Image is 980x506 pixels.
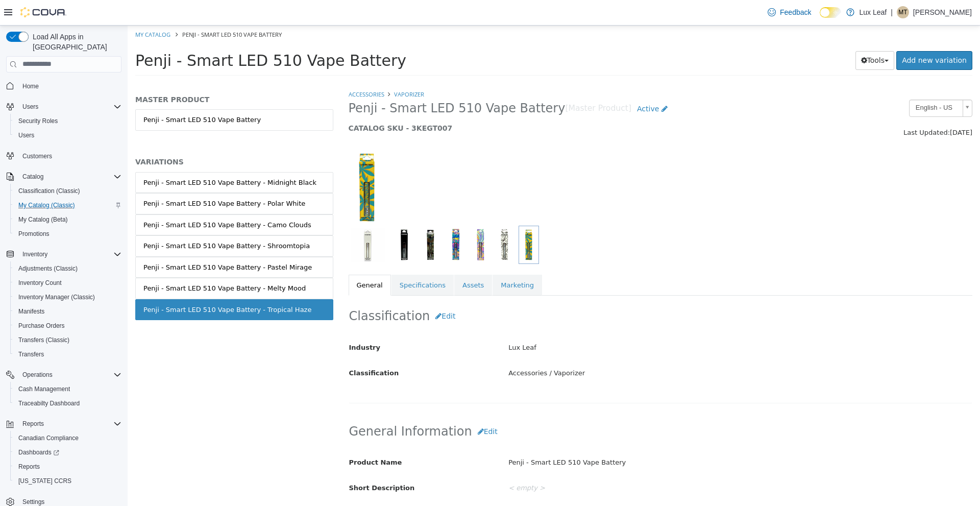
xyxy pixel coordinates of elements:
span: MT [898,6,907,18]
button: Tools [728,26,767,44]
span: English - US [782,75,831,90]
button: Users [10,128,126,142]
div: Penji - Smart LED 510 Vape Battery - Pastel Mirage [16,237,184,247]
span: My Catalog (Beta) [18,215,68,224]
span: Canadian Compliance [18,434,79,442]
span: My Catalog (Beta) [14,213,121,226]
div: Penji - Smart LED 510 Vape Battery - Polar White [16,173,178,183]
a: General [221,249,263,271]
div: Penji - Smart LED 510 Vape Battery - Tropical Haze [16,279,184,290]
span: Penji - Smart LED 510 Vape Battery [221,75,438,91]
a: Dashboards [10,445,126,460]
a: Customers [18,150,56,162]
div: < empty > [373,454,852,472]
span: Traceabilty Dashboard [18,399,80,407]
button: Inventory Manager (Classic) [10,290,126,304]
button: Home [2,79,126,93]
a: Transfers (Classic) [14,334,73,346]
div: Penji - Smart LED 510 Vape Battery [373,428,852,446]
button: Transfers (Classic) [10,333,126,347]
span: [US_STATE] CCRS [18,477,71,485]
span: Manifests [14,305,121,318]
button: Classification (Classic) [10,184,126,198]
div: Accessories / Vaporizer [373,339,852,357]
a: [US_STATE] CCRS [14,475,76,487]
button: Reports [18,418,48,430]
span: Promotions [14,228,121,240]
a: Classification (Classic) [14,185,84,197]
span: Penji - Smart LED 510 Vape Battery [55,5,154,13]
button: Manifests [10,304,126,319]
span: Transfers (Classic) [18,336,69,344]
button: Security Roles [10,114,126,128]
a: Traceabilty Dashboard [14,397,84,409]
span: Transfers [14,348,121,360]
a: Accessories [221,65,257,73]
button: [US_STATE] CCRS [10,474,126,488]
h5: MASTER PRODUCT [8,69,206,79]
div: Penji - Smart LED 510 Vape Battery - Shroomtopia [16,215,182,226]
a: Reports [14,461,44,473]
a: Vaporizer [266,65,297,73]
span: Canadian Compliance [14,432,121,444]
span: Users [18,101,121,113]
span: Purchase Orders [18,322,65,330]
span: Catalog [18,171,121,183]
span: [DATE] [822,103,845,111]
div: Penji - Smart LED 510 Vape Battery - Camo Clouds [16,195,184,205]
span: Promotions [18,230,50,238]
span: Customers [18,150,121,162]
span: Settings [22,498,44,506]
span: Last Updated: [776,103,822,111]
span: Inventory Count [18,279,62,287]
div: Lux Leaf [373,314,852,331]
span: Manifests [18,307,44,316]
a: Promotions [14,228,54,240]
span: Product Name [222,433,275,441]
span: Customers [22,152,52,160]
a: Assets [327,249,364,271]
input: Dark Mode [820,7,841,18]
a: Dashboards [14,446,63,459]
span: Dashboards [14,446,121,459]
div: < empty > [373,479,852,497]
a: Manifests [14,305,48,318]
span: Security Roles [18,117,58,125]
button: Adjustments (Classic) [10,261,126,276]
a: My Catalog [8,5,43,13]
a: Home [18,80,43,92]
span: Users [18,131,34,139]
span: Penji - Smart LED 510 Vape Battery [8,26,279,44]
button: Reports [10,460,126,474]
p: | [891,6,893,18]
span: Home [22,82,39,90]
span: Cash Management [18,385,70,393]
span: My Catalog (Classic) [14,199,121,211]
a: My Catalog (Classic) [14,199,79,211]
span: Adjustments (Classic) [14,262,121,275]
span: Washington CCRS [14,475,121,487]
a: Security Roles [14,115,62,127]
span: Dashboards [18,448,59,456]
span: Reports [18,463,40,471]
button: Canadian Compliance [10,431,126,445]
a: Transfers [14,348,48,360]
a: Purchase Orders [14,320,69,332]
span: Catalog [22,173,43,181]
span: Users [22,103,38,111]
a: Feedback [764,2,815,22]
span: Inventory [18,248,121,260]
a: Cash Management [14,383,74,395]
span: Industry [222,318,253,326]
span: Active [509,79,531,87]
button: Edit [302,281,333,300]
h5: CATALOG SKU - 3KEGT007 [221,98,685,107]
div: Penji - Smart LED 510 Vape Battery - Midnight Black [16,152,189,162]
span: Users [14,129,121,141]
button: Edit [345,397,376,416]
button: Traceabilty Dashboard [10,396,126,411]
a: Specifications [264,249,326,271]
button: Operations [18,369,57,381]
a: English - US [781,74,845,91]
span: Reports [14,461,121,473]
